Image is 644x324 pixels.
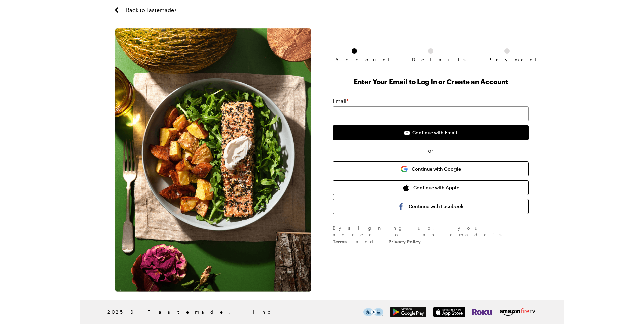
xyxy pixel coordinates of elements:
[412,129,457,136] span: Continue with Email
[363,308,383,316] img: This icon serves as a link to download the Level Access assistive technology app for individuals ...
[499,307,537,317] img: Amazon Fire TV
[333,77,529,86] h1: Enter Your Email to Log In or Create an Account
[333,225,529,245] div: By signing up , you agree to Tastemade's and .
[333,238,347,244] a: Terms
[412,57,449,62] span: Details
[388,238,421,244] a: Privacy Policy
[333,125,529,140] button: Continue with Email
[333,199,529,214] button: Continue with Facebook
[472,307,492,317] img: Roku
[333,48,529,57] ol: Subscription checkout form navigation
[333,147,529,155] span: or
[107,308,363,316] span: 2025 © Tastemade, Inc.
[488,57,526,62] span: Payment
[433,307,465,317] img: App Store
[333,180,529,195] button: Continue with Apple
[390,307,426,317] img: Google Play
[335,57,373,62] span: Account
[333,97,348,105] label: Email
[126,6,177,14] span: Back to Tastemade+
[333,161,529,176] button: Continue with Google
